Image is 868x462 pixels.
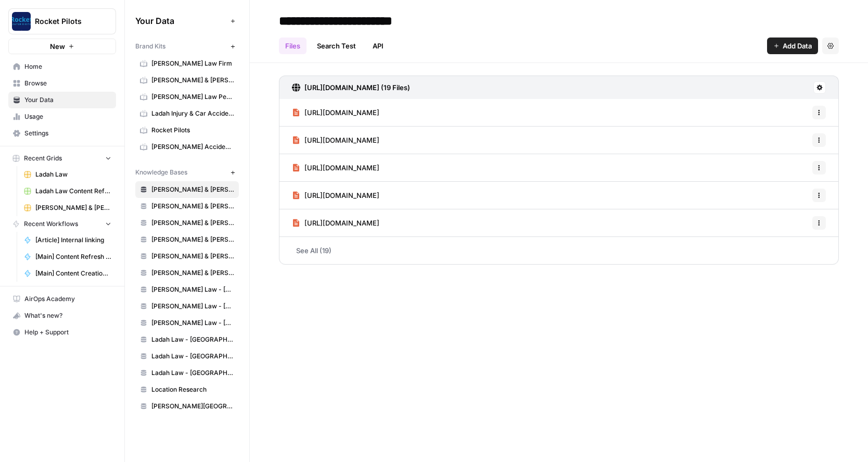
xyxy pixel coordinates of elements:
span: [URL][DOMAIN_NAME] [304,135,379,145]
div: What's new? [9,308,116,323]
span: Recent Grids [24,154,62,163]
span: [PERSON_NAME] & [PERSON_NAME] - Florissant [151,185,234,194]
a: Usage [8,108,116,125]
span: Home [24,62,111,71]
a: [PERSON_NAME][GEOGRAPHIC_DATA] [135,398,239,415]
a: [URL][DOMAIN_NAME] [292,209,379,236]
span: New [50,41,65,52]
span: Your Data [24,95,111,105]
span: [PERSON_NAME] Accident Attorneys [151,142,234,152]
a: Location Research [135,381,239,398]
a: Home [8,58,116,75]
a: [PERSON_NAME] Law - [GEOGRAPHIC_DATA] [135,315,239,331]
span: Browse [24,79,111,88]
a: [PERSON_NAME] & [PERSON_NAME] - Florissant [135,181,239,198]
span: [PERSON_NAME] Law - [GEOGRAPHIC_DATA] [151,302,234,311]
span: Ladah Law - [GEOGRAPHIC_DATA] [151,335,234,344]
span: Ladah Law Content Refresh [35,186,111,196]
a: Settings [8,125,116,142]
span: [PERSON_NAME] & [PERSON_NAME] [US_STATE] Car Accident Lawyers [35,203,111,213]
span: [Main] Content Creation Article [35,269,111,278]
span: [PERSON_NAME] & [PERSON_NAME] [US_STATE] Car Accident Lawyers [151,76,234,85]
a: [PERSON_NAME] Law Firm [135,55,239,72]
span: Ladah Law - [GEOGRAPHIC_DATA] [151,352,234,361]
span: Brand Kits [135,42,165,51]
a: [PERSON_NAME] Law Personal Injury & Car Accident Lawyer [135,89,239,105]
a: [PERSON_NAME] & [PERSON_NAME] - Independence [135,198,239,215]
a: [PERSON_NAME] & [PERSON_NAME] [US_STATE] Car Accident Lawyers [135,72,239,89]
span: [URL][DOMAIN_NAME] [304,163,379,173]
button: New [8,39,116,54]
a: AirOps Academy [8,291,116,307]
a: [URL][DOMAIN_NAME] [292,127,379,154]
span: [PERSON_NAME] & [PERSON_NAME] - JC [151,218,234,228]
a: Ladah Law Content Refresh [19,183,116,199]
button: Recent Grids [8,151,116,166]
a: See All (19) [279,237,839,264]
span: [URL][DOMAIN_NAME] [304,190,379,201]
a: Browse [8,75,116,92]
a: [URL][DOMAIN_NAME] [292,154,379,181]
span: [Article] Internal linking [35,235,111,245]
button: Workspace: Rocket Pilots [8,8,116,34]
span: Rocket Pilots [35,16,98,27]
button: What's new? [8,307,116,324]
span: Usage [24,112,111,121]
a: Ladah Law - [GEOGRAPHIC_DATA] [135,331,239,348]
span: Recent Workflows [24,219,78,229]
a: [PERSON_NAME] Law - [GEOGRAPHIC_DATA] [135,281,239,298]
span: Add Data [783,41,812,51]
span: [PERSON_NAME] Law Personal Injury & Car Accident Lawyer [151,92,234,102]
button: Add Data [767,38,818,54]
a: API [366,38,390,54]
a: [Main] Content Creation Article [19,265,116,282]
a: [URL][DOMAIN_NAME] [292,182,379,209]
a: [PERSON_NAME] & [PERSON_NAME] - JC [135,215,239,231]
span: [PERSON_NAME] Law - [GEOGRAPHIC_DATA] [151,318,234,328]
span: [PERSON_NAME][GEOGRAPHIC_DATA] [151,402,234,411]
button: Recent Workflows [8,216,116,232]
a: Ladah Law [19,166,116,183]
span: Ladah Injury & Car Accident Lawyers [GEOGRAPHIC_DATA] [151,109,234,118]
a: Your Data [8,92,116,108]
span: Rocket Pilots [151,126,234,135]
a: Rocket Pilots [135,122,239,139]
span: Settings [24,129,111,138]
span: Help + Support [24,328,111,337]
span: Ladah Law [35,170,111,179]
a: [PERSON_NAME] & [PERSON_NAME] - [GEOGRAPHIC_DATA][PERSON_NAME] [135,265,239,281]
span: [PERSON_NAME] & [PERSON_NAME] [151,252,234,261]
span: [PERSON_NAME] & [PERSON_NAME] - [GEOGRAPHIC_DATA][PERSON_NAME] [151,268,234,278]
span: Ladah Law - [GEOGRAPHIC_DATA] [151,368,234,378]
a: [Article] Internal linking [19,232,116,248]
a: [PERSON_NAME] & [PERSON_NAME] [135,248,239,265]
span: Your Data [135,15,226,27]
a: [PERSON_NAME] & [PERSON_NAME] [US_STATE] Car Accident Lawyers [19,199,116,216]
img: Rocket Pilots Logo [12,12,31,31]
span: [URL][DOMAIN_NAME] [304,107,379,118]
span: AirOps Academy [24,294,111,304]
span: Location Research [151,385,234,394]
a: [PERSON_NAME] & [PERSON_NAME] - [US_STATE] [135,231,239,248]
a: Ladah Injury & Car Accident Lawyers [GEOGRAPHIC_DATA] [135,105,239,122]
a: Search Test [311,38,362,54]
span: [PERSON_NAME] Law - [GEOGRAPHIC_DATA] [151,285,234,294]
a: Files [279,38,307,54]
span: [PERSON_NAME] & [PERSON_NAME] - [US_STATE] [151,235,234,244]
a: [PERSON_NAME] Law - [GEOGRAPHIC_DATA] [135,298,239,315]
span: [PERSON_NAME] & [PERSON_NAME] - Independence [151,202,234,211]
span: [PERSON_NAME] Law Firm [151,59,234,68]
a: [Main] Content Refresh Article [19,248,116,265]
span: [URL][DOMAIN_NAME] [304,218,379,228]
span: [Main] Content Refresh Article [35,252,111,261]
a: [URL][DOMAIN_NAME] [292,99,379,126]
button: Help + Support [8,324,116,341]
a: Ladah Law - [GEOGRAPHIC_DATA] [135,348,239,365]
a: Ladah Law - [GEOGRAPHIC_DATA] [135,365,239,381]
a: [PERSON_NAME] Accident Attorneys [135,139,239,155]
span: Knowledge Bases [135,168,187,177]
